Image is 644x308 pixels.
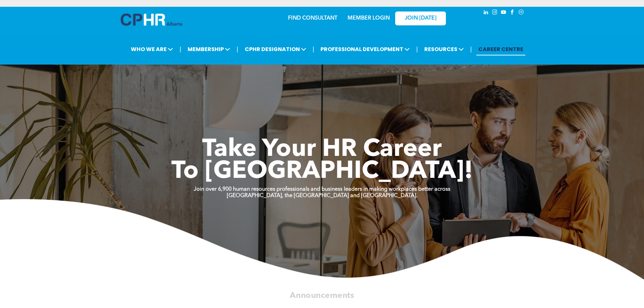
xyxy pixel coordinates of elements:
li: | [313,42,314,56]
span: CPHR DESIGNATION [243,43,308,55]
strong: [GEOGRAPHIC_DATA], the [GEOGRAPHIC_DATA] and [GEOGRAPHIC_DATA]. [227,193,418,198]
span: MEMBERSHIP [186,43,232,55]
a: instagram [491,8,499,18]
img: A blue and white logo for cp alberta [121,14,182,26]
a: CAREER CENTRE [476,43,525,55]
a: MEMBER LOGIN [348,16,390,21]
li: | [416,42,418,56]
a: youtube [500,8,507,18]
li: | [180,42,181,56]
span: RESOURCES [422,43,466,55]
a: linkedin [482,8,490,18]
span: WHO WE ARE [129,43,175,55]
li: | [237,42,238,56]
a: Social network [518,8,525,18]
span: Take Your HR Career [202,138,442,162]
a: facebook [509,8,516,18]
strong: Join over 6,900 human resources professionals and business leaders in making workplaces better ac... [194,187,450,192]
span: JOIN [DATE] [405,15,436,22]
span: To [GEOGRAPHIC_DATA]! [171,160,473,184]
span: PROFESSIONAL DEVELOPMENT [318,43,412,55]
li: | [470,42,472,56]
a: JOIN [DATE] [395,11,446,25]
span: Announcements [290,291,354,300]
a: FIND CONSULTANT [288,16,337,21]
